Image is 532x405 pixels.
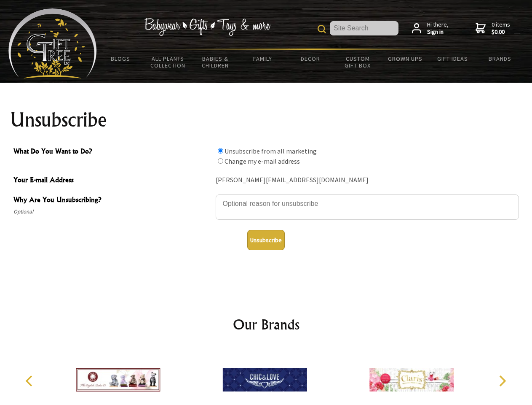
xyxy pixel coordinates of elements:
label: Unsubscribe from all marketing [225,147,317,155]
a: Family [239,50,287,67]
input: What Do You Want to Do? [218,158,223,164]
img: product search [318,25,326,33]
button: Unsubscribe [247,230,285,250]
input: What Do You Want to Do? [218,148,223,154]
strong: $0.00 [492,28,510,36]
a: Decor [286,50,334,67]
a: Babies & Children [192,50,239,74]
span: Your E-mail Address [13,175,211,187]
a: Custom Gift Box [334,50,382,74]
img: Babywear - Gifts - Toys & more [144,18,270,36]
h1: Unsubscribe [10,110,522,130]
a: Gift Ideas [429,50,476,67]
span: Optional [13,207,211,217]
label: Change my e-mail address [225,157,300,165]
h2: Our Brands [17,314,516,335]
a: Brands [476,50,524,67]
textarea: Why Are You Unsubscribing? [216,194,519,220]
div: [PERSON_NAME][EMAIL_ADDRESS][DOMAIN_NAME] [216,174,519,187]
strong: Sign in [427,28,449,36]
span: 0 items [492,21,510,36]
span: What Do You Want to Do? [13,146,211,158]
img: Babyware - Gifts - Toys and more... [8,8,97,78]
span: Hi there, [427,21,449,36]
a: BLOGS [97,50,144,67]
a: Hi there,Sign in [412,21,449,36]
a: 0 items$0.00 [476,21,510,36]
input: Site Search [330,21,398,35]
span: Why Are You Unsubscribing? [13,194,211,207]
button: Previous [21,372,40,390]
a: All Plants Collection [144,50,192,74]
button: Next [493,372,511,390]
a: Grown Ups [381,50,429,67]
